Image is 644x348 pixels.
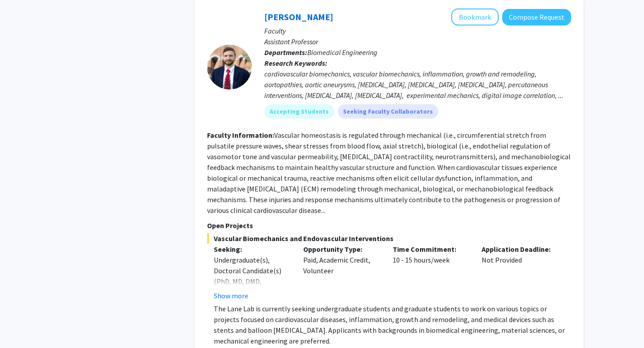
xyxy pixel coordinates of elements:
[307,48,377,57] span: Biomedical Engineering
[207,131,274,140] b: Faculty Information:
[207,220,571,231] p: Open Projects
[207,131,571,215] fg-read-more: Vascular homeostasis is regulated through mechanical (i.e., circumferential stretch from pulsatil...
[264,104,334,119] mat-chip: Accepting Students
[303,244,379,255] p: Opportunity Type:
[264,36,571,47] p: Assistant Professor
[264,11,333,22] a: [PERSON_NAME]
[264,48,307,57] b: Departments:
[338,104,438,119] mat-chip: Seeking Faculty Collaborators
[214,303,571,346] p: The Lane Lab is currently seeking undergraduate students and graduate students to work on various...
[386,244,475,301] div: 10 - 15 hours/week
[297,244,386,301] div: Paid, Academic Credit, Volunteer
[475,244,564,301] div: Not Provided
[214,255,290,297] div: Undergraduate(s), Doctoral Candidate(s) (PhD, MD, DMD, PharmD, etc.)
[214,244,290,255] p: Seeking:
[7,308,38,341] iframe: Chat
[502,9,571,25] button: Compose Request to Brooks Lane
[264,68,571,101] div: cardiovascular biomechanics, vascular biomechanics, inflammation, growth and remodeling, aortopat...
[264,59,327,68] b: Research Keywords:
[482,244,558,255] p: Application Deadline:
[214,290,248,301] button: Show more
[393,244,469,255] p: Time Commitment:
[207,233,571,244] span: Vascular Biomechanics and Endovascular Interventions
[264,25,571,36] p: Faculty
[451,8,499,25] button: Add Brooks Lane to Bookmarks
